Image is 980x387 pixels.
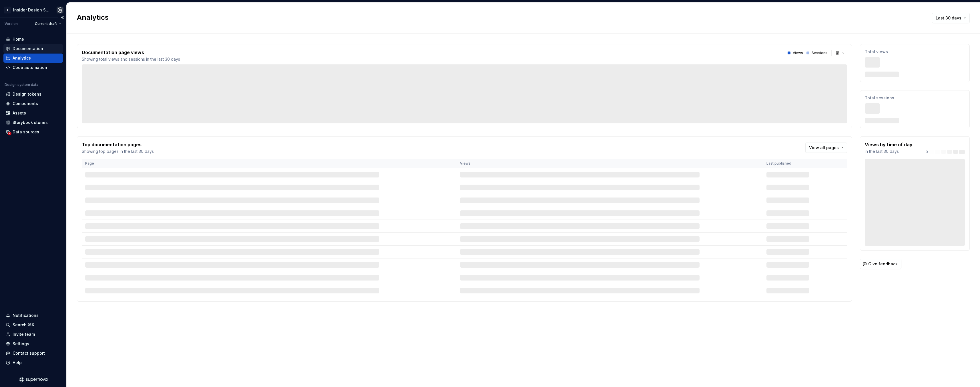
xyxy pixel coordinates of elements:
[865,149,913,154] p: in the last 30 days
[13,91,41,97] div: Design tokens
[82,141,154,148] p: Top documentation pages
[13,129,39,135] div: Data sources
[3,108,63,118] a: Assets
[926,150,928,154] p: 0
[3,339,63,348] a: Settings
[3,44,63,53] a: Documentation
[805,143,847,153] a: View all pages
[865,95,965,101] p: Total sessions
[3,63,63,72] a: Code automation
[35,21,57,26] span: Current draft
[13,322,34,328] div: Search ⌘K
[82,49,180,56] p: Documentation page views
[13,55,31,61] div: Analytics
[3,127,63,137] a: Data sources
[13,313,39,318] div: Notifications
[13,65,47,70] div: Code automation
[82,149,154,154] p: Showing top pages in the last 30 days
[865,49,965,55] p: Total views
[82,56,180,62] p: Showing total views and sessions in the last 30 days
[457,159,763,168] th: Views
[809,145,839,151] span: View all pages
[932,13,970,23] button: Last 30 days
[4,7,11,13] div: I
[13,110,26,116] div: Assets
[13,7,50,13] div: Insider Design System
[3,54,63,63] a: Analytics
[3,118,63,127] a: Storybook stories
[13,341,29,347] div: Settings
[13,360,22,366] div: Help
[32,20,64,28] button: Current draft
[3,358,63,367] button: Help
[5,21,18,26] div: Version
[812,51,827,55] p: Sessions
[868,261,898,267] span: Give feedback
[82,159,457,168] th: Page
[763,159,813,168] th: Last published
[13,120,48,125] div: Storybook stories
[3,90,63,99] a: Design tokens
[77,13,923,22] h2: Analytics
[936,15,961,21] span: Last 30 days
[3,311,63,320] button: Notifications
[13,331,35,337] div: Invite team
[1,4,65,16] button: IInsider Design SystemCagdas yildirim
[58,13,66,21] button: Collapse sidebar
[3,35,63,44] a: Home
[13,36,24,42] div: Home
[793,51,803,55] p: Views
[13,101,38,106] div: Components
[13,46,43,52] div: Documentation
[3,99,63,108] a: Components
[3,320,63,329] button: Search ⌘K
[13,350,45,356] div: Contact support
[865,141,913,148] p: Views by time of day
[3,330,63,339] a: Invite team
[5,82,38,87] div: Design system data
[19,377,47,382] svg: Supernova Logo
[860,259,901,269] button: Give feedback
[57,7,63,13] img: Cagdas yildirim
[3,349,63,358] button: Contact support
